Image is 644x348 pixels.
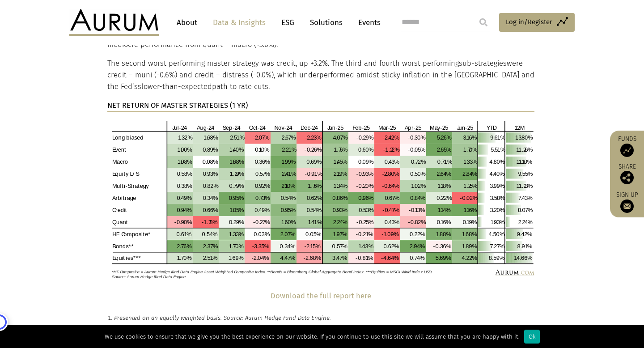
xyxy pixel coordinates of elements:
a: Events [354,14,381,31]
img: Sign up to our newsletter [620,199,634,213]
img: Access Funds [620,144,634,157]
div: Ok [524,330,540,344]
a: Solutions [305,14,347,31]
a: About [172,14,202,31]
input: Submit [475,13,492,31]
a: Funds [614,135,640,157]
a: Sign up [614,191,640,213]
strong: NET RETURN OF MASTER STRATEGIES (1 YR) [107,101,248,110]
span: sub-strategies [459,59,507,68]
p: The second worst performing master strategy was credit, up +3.2%. The third and fourth worst perf... [107,58,534,93]
img: Share this post [620,171,634,184]
a: Data & Insights [208,14,270,31]
a: Log in/Register [499,13,575,32]
div: Share [614,164,640,184]
img: Aurum [69,9,159,36]
span: slower-than-expected [138,82,212,91]
em: Presented on an equally weighted basis. Source: Aurum Hedge Fund Data Engine. [114,314,331,321]
a: ESG [277,14,299,31]
a: Download the full report here [271,292,371,300]
span: Log in/Register [506,17,552,27]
